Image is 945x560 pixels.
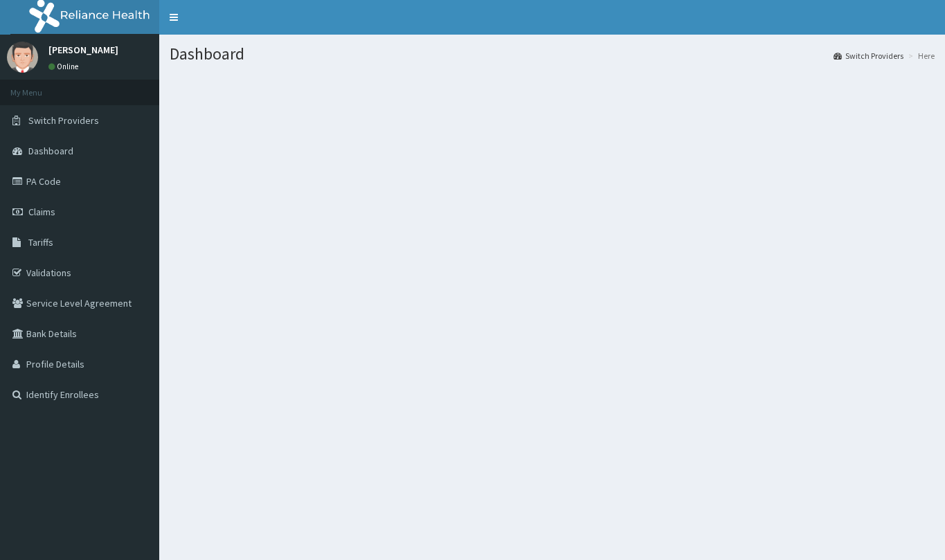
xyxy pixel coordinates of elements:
span: Dashboard [28,145,73,157]
img: User Image [7,42,38,73]
a: Online [48,62,82,71]
p: [PERSON_NAME] [48,45,118,55]
h1: Dashboard [170,45,935,63]
li: Here [905,50,935,62]
span: Switch Providers [28,114,99,127]
span: Claims [28,206,55,218]
a: Switch Providers [834,50,903,62]
span: Tariffs [28,236,53,249]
